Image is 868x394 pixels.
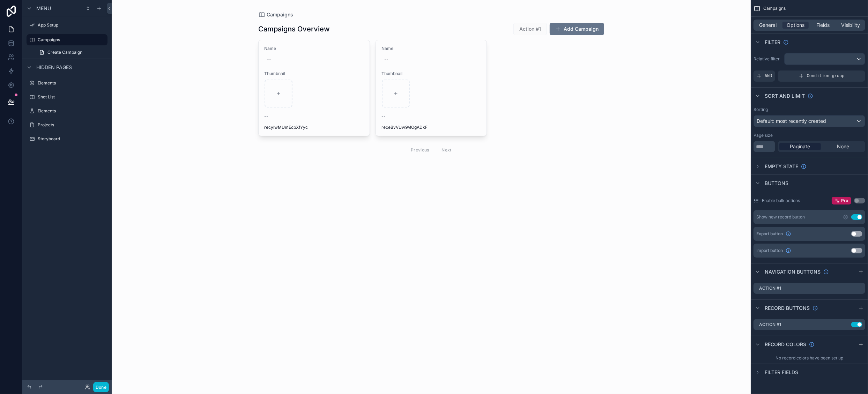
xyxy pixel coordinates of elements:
span: Thumbnail [381,71,481,76]
label: Action #1 [759,322,781,327]
div: Show new record button [756,214,805,220]
label: Relative filter [754,56,781,62]
button: Add Campaign [550,23,604,35]
a: Create Campaign [35,47,107,58]
div: -- [384,57,388,62]
a: Projects [27,119,107,131]
span: recylwMUmEcpXfYyc [264,125,364,130]
span: Empty state [765,163,798,170]
label: Sorting [754,107,768,112]
a: Campaigns [27,34,107,45]
span: Create Campaign [47,50,82,55]
label: App Setup [38,22,106,28]
span: receBvVUw9MOgADkF [381,125,481,130]
span: AND [765,73,772,79]
label: Storyboard [38,136,106,142]
a: Name--Thumbnail--receBvVUw9MOgADkF [376,40,487,136]
span: Menu [36,5,51,12]
label: Shot List [38,94,106,100]
label: Elements [38,80,106,86]
div: No record colors have been set up [751,352,868,364]
span: Condition group [807,73,845,79]
a: App Setup [27,20,107,31]
label: Enable bulk actions [762,198,800,203]
span: Filter fields [765,369,798,376]
span: Record buttons [765,305,810,312]
span: Options [787,22,804,29]
span: Fields [817,22,830,29]
span: Paginate [790,143,810,150]
span: Export button [756,231,783,237]
span: None [837,143,849,150]
label: Action #1 [759,285,781,291]
span: Hidden pages [36,64,72,71]
a: Name--Thumbnail--recylwMUmEcpXfYyc [258,40,370,136]
span: -- [381,113,386,119]
span: Record colors [765,341,806,348]
span: Sort And Limit [765,92,805,99]
button: Done [93,382,109,392]
span: Thumbnail [264,71,364,76]
button: Default: most recently created [754,115,865,127]
span: Name [264,46,364,51]
a: Storyboard [27,133,107,144]
span: General [759,22,777,29]
a: Shot List [27,91,107,103]
label: Elements [38,108,106,114]
span: Visibility [841,22,860,29]
span: Pro [841,198,848,203]
span: Filter [765,39,780,46]
span: Default: most recently created [757,118,826,124]
label: Projects [38,122,106,128]
span: Buttons [765,180,788,187]
span: Navigation buttons [765,268,821,275]
label: Page size [754,133,773,138]
a: Elements [27,105,107,117]
a: Campaigns [258,11,293,18]
span: Import button [756,248,783,253]
span: -- [264,113,268,119]
a: Elements [27,77,107,89]
span: Campaigns [763,6,786,11]
div: -- [267,57,271,62]
label: Campaigns [38,37,103,43]
span: Campaigns [267,11,293,18]
h1: Campaigns Overview [258,24,330,34]
span: Name [381,46,481,51]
